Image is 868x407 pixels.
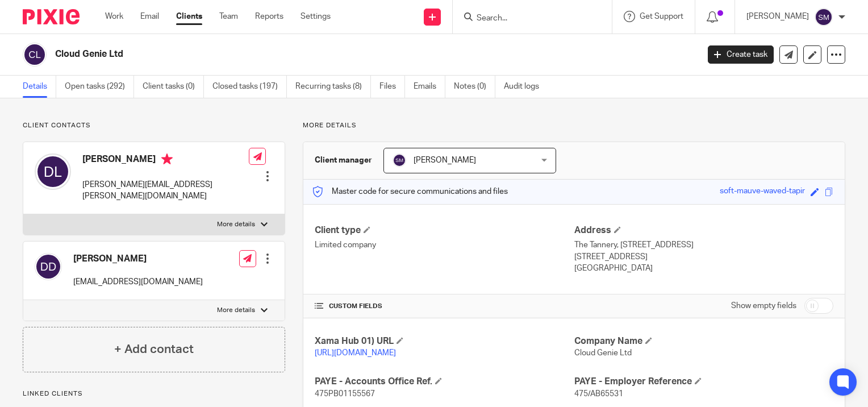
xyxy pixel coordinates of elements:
[574,239,833,251] p: The Tannery, [STREET_ADDRESS]
[212,76,287,98] a: Closed tasks (197)
[475,14,578,24] input: Search
[295,76,371,98] a: Recurring tasks (8)
[303,121,845,130] p: More details
[73,276,203,288] p: [EMAIL_ADDRESS][DOMAIN_NAME]
[720,185,805,198] div: soft-mauve-waved-tapir
[393,153,406,167] img: svg%3E
[301,11,331,22] a: Settings
[23,9,80,24] img: Pixie
[574,390,623,398] span: 475/AB65531
[574,349,632,357] span: Cloud Genie Ltd
[312,186,508,197] p: Master code for secure communications and files
[114,340,194,358] h4: + Add contact
[708,45,774,64] a: Create task
[73,253,203,265] h4: [PERSON_NAME]
[219,11,238,22] a: Team
[315,225,574,236] h4: Client type
[574,251,833,263] p: [STREET_ADDRESS]
[574,225,833,236] h4: Address
[65,76,134,98] a: Open tasks (292)
[414,156,476,164] span: [PERSON_NAME]
[161,153,173,165] i: Primary
[454,76,495,98] a: Notes (0)
[23,76,56,98] a: Details
[23,43,47,67] img: svg%3E
[23,389,285,398] p: Linked clients
[82,153,249,168] h4: [PERSON_NAME]
[35,153,71,190] img: svg%3E
[315,155,372,166] h3: Client manager
[315,239,574,251] p: Limited company
[23,121,285,130] p: Client contacts
[504,76,548,98] a: Audit logs
[746,11,809,22] p: [PERSON_NAME]
[315,335,574,347] h4: Xama Hub 01) URL
[176,11,202,22] a: Clients
[815,8,833,26] img: svg%3E
[731,300,796,312] label: Show empty fields
[105,11,123,22] a: Work
[255,11,283,22] a: Reports
[55,48,564,60] h2: Cloud Genie Ltd
[640,13,683,20] span: Get Support
[82,179,249,202] p: [PERSON_NAME][EMAIL_ADDRESS][PERSON_NAME][DOMAIN_NAME]
[143,76,204,98] a: Client tasks (0)
[315,302,574,311] h4: CUSTOM FIELDS
[35,253,62,280] img: svg%3E
[140,11,159,22] a: Email
[315,349,396,357] a: [URL][DOMAIN_NAME]
[217,306,255,315] p: More details
[574,263,833,274] p: [GEOGRAPHIC_DATA]
[574,376,833,388] h4: PAYE - Employer Reference
[574,335,833,347] h4: Company Name
[414,76,445,98] a: Emails
[379,76,405,98] a: Files
[315,376,574,388] h4: PAYE - Accounts Office Ref.
[315,390,375,398] span: 475PB01155567
[217,220,255,229] p: More details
